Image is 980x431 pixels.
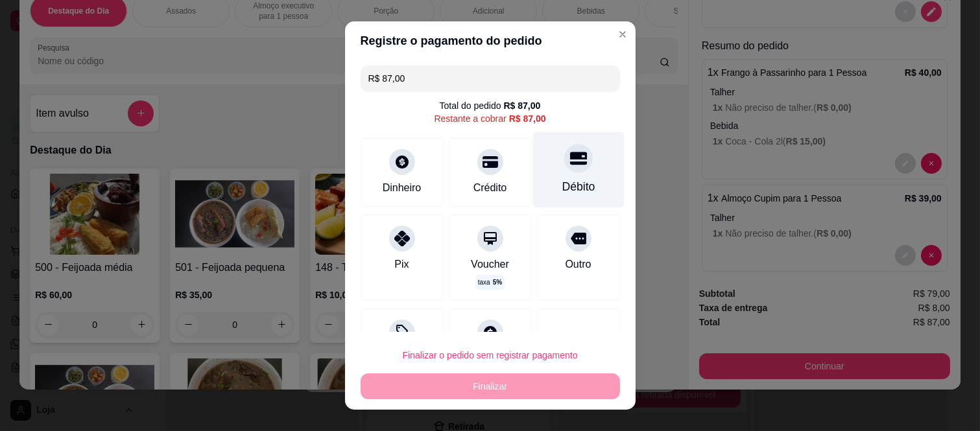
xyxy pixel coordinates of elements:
div: Outro [565,257,591,272]
div: Voucher [471,257,509,272]
div: Pix [394,257,409,272]
button: Close [612,24,633,45]
div: Crédito [473,180,507,196]
div: Débito [562,178,595,195]
p: taxa [478,277,502,287]
span: 5 % [493,277,502,287]
button: Finalizar o pedido sem registrar pagamento [361,342,620,368]
div: R$ 87,00 [509,112,546,125]
header: Registre o pagamento do pedido [345,21,636,60]
div: R$ 87,00 [504,99,541,112]
input: Ex.: hambúrguer de cordeiro [368,65,612,91]
div: Total do pedido [440,99,541,112]
div: Dinheiro [383,180,422,196]
div: Restante a cobrar [434,112,545,125]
